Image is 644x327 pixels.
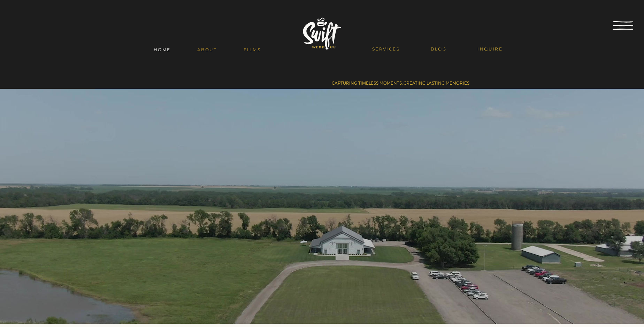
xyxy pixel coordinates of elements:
[462,43,518,55] a: INQUIRE
[184,44,230,56] a: ABOUT
[372,46,400,52] span: SERVICES
[415,43,462,55] a: BLOG
[140,44,274,56] nav: Site
[431,46,446,52] span: BLOG
[356,43,415,55] a: SERVICES
[140,44,184,56] a: HOME
[477,46,503,52] span: INQUIRE
[332,80,469,85] span: CAPTURING TIMELESS MOMENTS, CREATING LASTING MEMORIES
[356,43,518,55] nav: Site
[296,11,348,56] img: Wedding Videographer near me
[230,44,274,56] a: FILMS
[197,47,217,52] span: ABOUT
[154,47,171,52] span: HOME
[244,47,261,52] span: FILMS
